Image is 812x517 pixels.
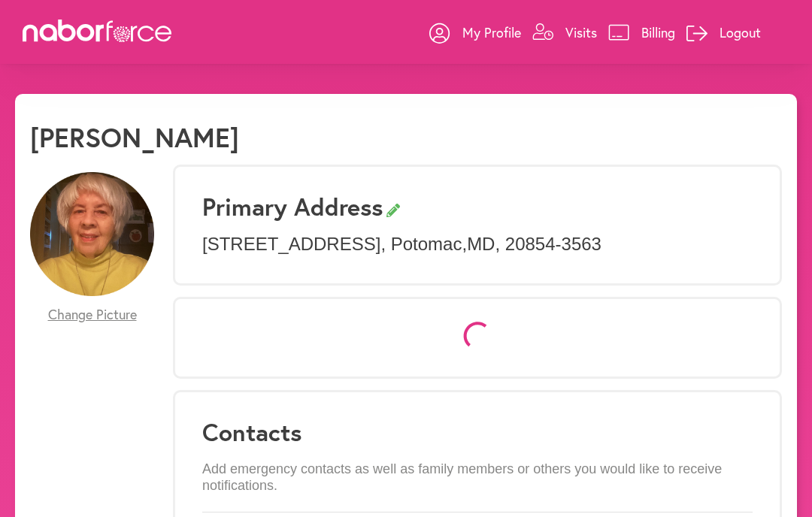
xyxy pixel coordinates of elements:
img: NFBix3RcSPGjREqC4wdU [30,172,154,296]
a: My Profile [429,10,521,55]
h1: [PERSON_NAME] [30,121,239,153]
h3: Contacts [202,418,753,446]
p: Logout [720,23,761,41]
p: My Profile [462,23,521,41]
a: Visits [532,10,597,55]
p: Add emergency contacts as well as family members or others you would like to receive notifications. [202,461,753,494]
a: Billing [608,10,675,55]
p: Visits [565,23,597,41]
a: Logout [686,10,761,55]
p: Billing [641,23,675,41]
h3: Primary Address [202,192,753,221]
span: Change Picture [48,307,137,323]
p: [STREET_ADDRESS] , Potomac , MD , 20854-3563 [202,234,753,255]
